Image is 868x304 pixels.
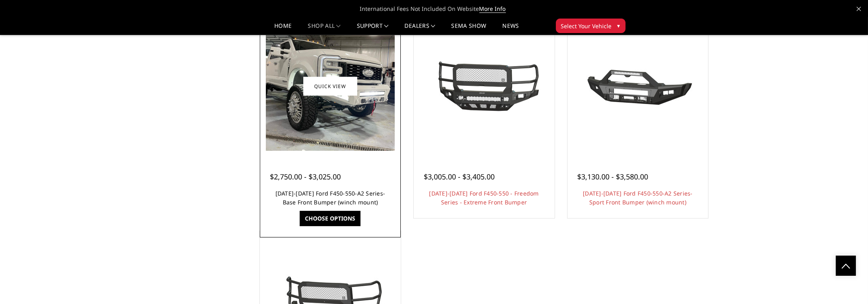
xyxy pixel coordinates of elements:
a: 2023-2025 Ford F450-550-A2 Series-Base Front Bumper (winch mount) 2023-2025 Ford F450-550-A2 Seri... [262,18,399,155]
a: Support [357,23,389,35]
a: shop all [308,23,341,35]
span: Select Your Vehicle [561,22,612,30]
a: 2023-2025 Ford F450-550-A2 Series-Sport Front Bumper (winch mount) [570,18,706,155]
a: Dealers [405,23,435,35]
a: SEMA Show [451,23,486,35]
a: [DATE]-[DATE] Ford F450-550 - Freedom Series - Extreme Front Bumper [429,189,539,206]
span: $3,005.00 - $3,405.00 [424,172,495,181]
a: Quick view [303,77,357,96]
a: News [502,23,519,35]
a: [DATE]-[DATE] Ford F450-550-A2 Series-Sport Front Bumper (winch mount) [583,189,693,206]
a: 2023-2025 Ford F450-550 - Freedom Series - Extreme Front Bumper 2023-2025 Ford F450-550 - Freedom... [416,18,553,155]
a: More Info [479,5,506,13]
img: 2023-2025 Ford F450-550-A2 Series-Base Front Bumper (winch mount) [266,22,395,151]
a: Home [274,23,292,35]
a: Choose Options [300,211,360,226]
span: $3,130.00 - $3,580.00 [578,172,648,181]
iframe: Chat Widget [828,265,868,304]
button: Select Your Vehicle [556,19,626,33]
a: Click to Top [836,256,856,276]
img: 2023-2025 Ford F450-550-A2 Series-Sport Front Bumper (winch mount) [573,56,702,117]
a: [DATE]-[DATE] Ford F450-550-A2 Series-Base Front Bumper (winch mount) [276,189,385,206]
span: ▾ [617,21,620,30]
span: International Fees Not Included On Website [144,1,724,17]
span: $2,750.00 - $3,025.00 [270,172,341,181]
